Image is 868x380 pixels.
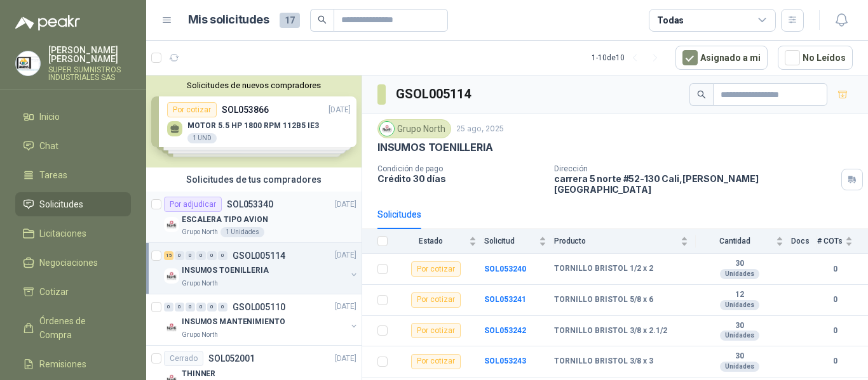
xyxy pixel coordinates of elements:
[182,214,268,226] p: ESCALERA TIPO AVION
[15,192,131,216] a: Solicitudes
[377,207,421,221] div: Solicitudes
[186,303,195,311] div: 0
[554,173,836,195] p: carrera 5 norte #52-130 Cali , [PERSON_NAME][GEOGRAPHIC_DATA]
[186,251,195,260] div: 0
[554,264,653,274] b: TORNILLO BRISTOL 1/2 x 2
[182,330,218,340] p: Grupo North
[411,323,461,338] div: Por cotizar
[484,265,526,273] a: SOL053240
[164,268,179,284] img: Company Logo
[208,354,255,363] p: SOL052001
[395,229,484,254] th: Estado
[15,163,131,187] a: Tareas
[791,229,817,254] th: Docs
[484,237,536,246] span: Solicitud
[817,294,853,306] b: 0
[15,280,131,304] a: Cotizar
[554,237,678,246] span: Producto
[196,303,206,311] div: 0
[484,326,526,335] a: SOL053242
[396,84,473,104] h3: GSOL005114
[377,173,544,184] p: Crédito 30 días
[817,325,853,337] b: 0
[146,75,362,167] div: Solicitudes de nuevos compradoresPor cotizarSOL053866[DATE] MOTOR 5.5 HP 1800 RPM 112B5 IE31 UNDP...
[164,251,173,260] div: 15
[16,51,40,75] img: Company Logo
[164,351,203,366] div: Cerrado
[335,301,356,313] p: [DATE]
[484,229,554,254] th: Solicitud
[146,167,362,192] div: Solicitudes de tus compradores
[720,269,759,279] div: Unidades
[233,303,285,311] p: GSOL005110
[15,352,131,376] a: Remisiones
[39,256,98,270] span: Negociaciones
[182,227,218,237] p: Grupo North
[456,123,504,135] p: 25 ago, 2025
[817,229,868,254] th: # COTs
[39,110,60,124] span: Inicio
[554,326,667,336] b: TORNILLO BRISTOL 3/8 x 2.1/2
[335,199,356,211] p: [DATE]
[146,192,362,243] a: Por adjudicarSOL053340[DATE] Company LogoESCALERA TIPO AVIONGrupo North1 Unidades
[164,299,359,340] a: 0 0 0 0 0 0 GSOL005110[DATE] Company LogoINSUMOS MANTENIMIENTOGrupo North
[778,46,853,70] button: No Leídos
[696,351,783,362] b: 30
[554,164,836,173] p: Dirección
[592,48,665,68] div: 1 - 10 de 10
[720,300,759,310] div: Unidades
[696,290,783,300] b: 12
[48,66,131,81] p: SUPER SUMNISTROS INDUSTRIALES SAS
[411,261,461,277] div: Por cotizar
[39,226,86,240] span: Licitaciones
[175,251,184,260] div: 0
[696,321,783,331] b: 30
[484,295,526,304] a: SOL053241
[696,259,783,269] b: 30
[39,314,119,342] span: Órdenes de Compra
[164,217,179,232] img: Company Logo
[39,168,67,182] span: Tareas
[218,303,227,311] div: 0
[15,15,80,30] img: Logo peakr
[175,303,184,311] div: 0
[335,353,356,365] p: [DATE]
[318,15,327,24] span: search
[220,227,264,237] div: 1 Unidades
[151,81,356,90] button: Solicitudes de nuevos compradores
[182,317,285,329] p: INSUMOS MANTENIMIENTO
[395,237,466,246] span: Estado
[280,13,300,28] span: 17
[233,251,285,260] p: GSOL005114
[15,309,131,347] a: Órdenes de Compra
[817,355,853,367] b: 0
[657,13,684,27] div: Todas
[15,251,131,275] a: Negociaciones
[696,229,791,254] th: Cantidad
[411,354,461,369] div: Por cotizar
[164,320,179,335] img: Company Logo
[484,357,526,365] a: SOL053243
[817,237,843,246] span: # COTs
[675,46,768,70] button: Asignado a mi
[15,221,131,246] a: Licitaciones
[720,331,759,341] div: Unidades
[164,248,359,289] a: 15 0 0 0 0 0 GSOL005114[DATE] Company LogoINSUMOS TOENILLERIAGrupo North
[15,134,131,158] a: Chat
[554,357,653,367] b: TORNILLO BRISTOL 3/8 x 3
[196,251,206,260] div: 0
[335,250,356,262] p: [DATE]
[182,368,215,380] p: THINNER
[377,164,544,173] p: Condición de pago
[227,200,273,209] p: SOL053340
[554,295,653,305] b: TORNILLO BRISTOL 5/8 x 6
[182,265,269,277] p: INSUMOS TOENILLERIA
[164,197,222,212] div: Por adjudicar
[164,303,173,311] div: 0
[377,141,493,154] p: INSUMOS TOENILLERIA
[15,105,131,129] a: Inicio
[697,90,706,99] span: search
[696,237,773,246] span: Cantidad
